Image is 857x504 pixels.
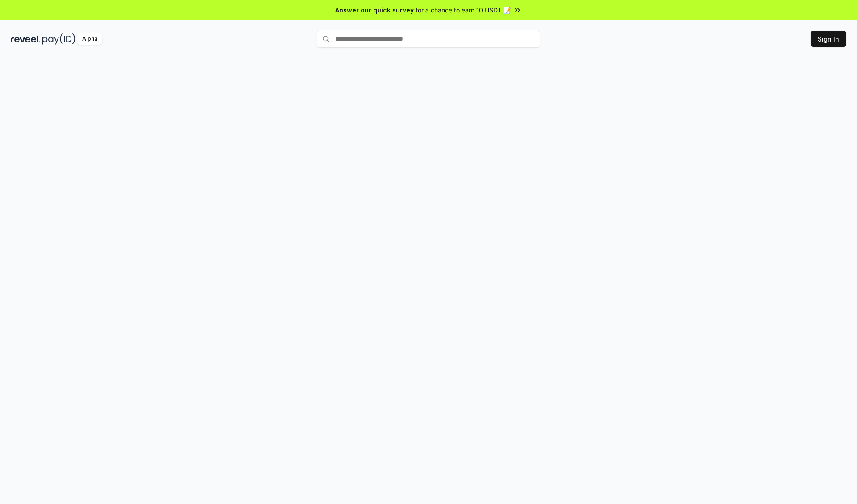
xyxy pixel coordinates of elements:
img: reveel_dark [11,33,41,45]
span: for a chance to earn 10 USDT 📝 [416,5,511,15]
img: pay_id [42,33,75,45]
span: Answer our quick survey [335,5,414,15]
div: Alpha [77,33,102,45]
button: Sign In [811,31,846,47]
